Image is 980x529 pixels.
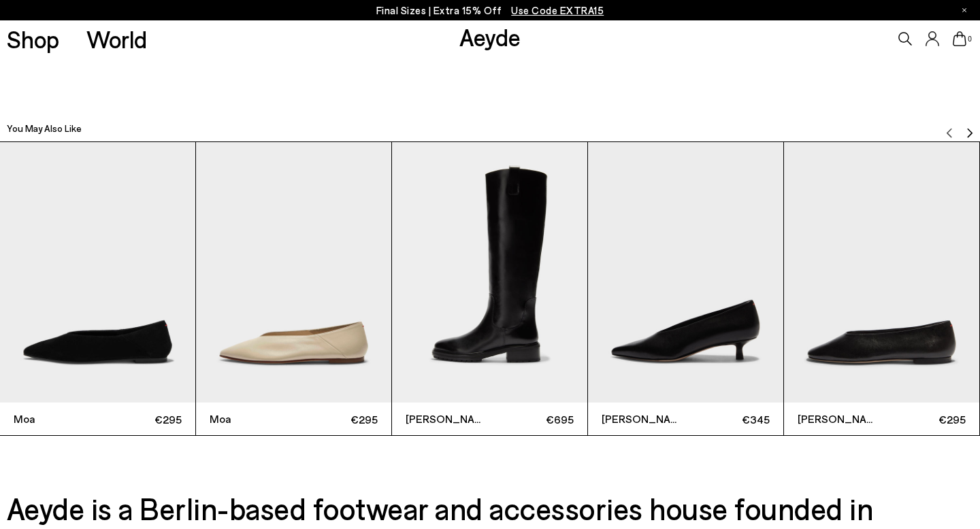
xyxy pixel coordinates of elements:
[7,122,82,135] h2: You May Also Like
[588,142,783,403] img: Clara Pointed-Toe Pumps
[210,411,294,427] span: Moa
[966,35,973,43] span: 0
[511,4,604,16] span: Navigate to /collections/ss25-final-sizes
[784,142,979,435] a: [PERSON_NAME] €295
[459,22,521,51] a: Aeyde
[798,411,882,427] span: [PERSON_NAME]
[392,142,587,403] img: Henry Knee-High Boots
[953,31,966,46] a: 0
[784,142,979,403] img: Kirsten Ballet Flats
[406,411,490,427] span: [PERSON_NAME]
[964,118,975,138] button: Next slide
[294,411,378,428] span: €295
[392,142,587,435] a: [PERSON_NAME] €695
[588,141,784,436] div: 4 / 6
[196,142,391,435] a: Moa €295
[196,142,391,403] img: Moa Pointed-Toe Flats
[588,142,783,435] a: [PERSON_NAME] €345
[944,128,955,139] img: svg%3E
[602,411,686,427] span: [PERSON_NAME]
[86,27,147,51] a: World
[686,411,770,428] span: €345
[376,2,604,19] p: Final Sizes | Extra 15% Off
[944,118,955,138] button: Previous slide
[7,27,59,51] a: Shop
[784,141,980,436] div: 5 / 6
[882,411,966,428] span: €295
[98,411,182,428] span: €295
[196,141,392,436] div: 2 / 6
[490,411,574,428] span: €695
[392,141,588,436] div: 3 / 6
[14,411,98,427] span: Moa
[964,128,975,139] img: svg%3E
